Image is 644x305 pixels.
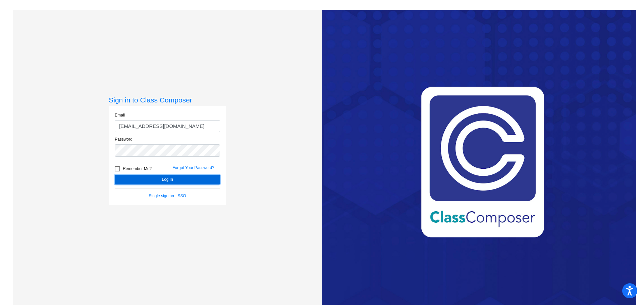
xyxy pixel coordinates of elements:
[109,96,226,104] h3: Sign in to Class Composer
[115,175,220,184] button: Log In
[172,165,214,170] a: Forgot Your Password?
[115,136,132,142] label: Password
[149,194,186,198] a: Single sign on - SSO
[115,112,125,118] label: Email
[123,165,152,173] span: Remember Me?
